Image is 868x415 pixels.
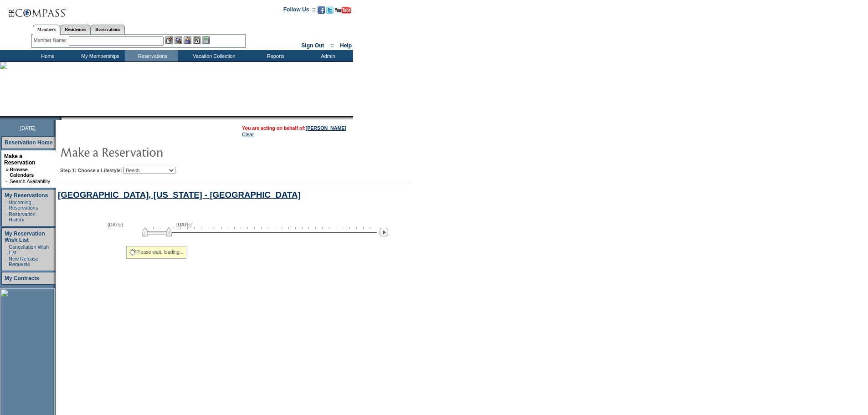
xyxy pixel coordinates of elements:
[73,50,125,61] td: My Memberships
[9,244,49,255] a: Cancellation Wish List
[6,244,8,255] td: ·
[129,249,136,256] img: spinner2.gif
[175,36,182,44] img: View
[193,36,200,44] img: Reservations
[33,25,61,35] a: Members
[5,275,39,282] a: My Contracts
[248,50,301,61] td: Reports
[6,211,8,222] td: ·
[176,222,192,227] span: [DATE]
[340,42,352,49] a: Help
[91,25,125,34] a: Reservations
[6,167,9,172] b: »
[242,132,254,137] a: Clear
[21,50,73,61] td: Home
[6,256,8,267] td: ·
[58,116,62,120] img: promoShadowLeftCorner.gif
[380,228,388,236] img: Next
[335,7,351,14] img: Subscribe to our YouTube Channel
[9,256,38,267] a: New Release Requests
[301,42,324,49] a: Sign Out
[283,5,316,16] td: Follow Us ::
[6,179,9,184] td: ·
[9,200,38,210] a: Upcoming Reservations
[60,168,122,173] b: Step 1: Choose a Lifestyle:
[326,6,334,14] img: Follow us on Twitter
[5,231,45,243] a: My Reservation Wish List
[335,9,351,15] a: Subscribe to our YouTube Channel
[58,190,301,200] a: [GEOGRAPHIC_DATA], [US_STATE] - [GEOGRAPHIC_DATA]
[60,25,91,34] a: Residences
[306,125,346,131] a: [PERSON_NAME]
[330,42,334,49] span: ::
[202,36,210,44] img: b_calculator.gif
[62,116,62,120] img: blank.gif
[126,246,186,259] div: Please wait, loading...
[318,9,325,15] a: Become our fan on Facebook
[10,179,50,184] a: Search Availability
[301,50,353,61] td: Admin
[34,36,69,44] div: Member Name:
[318,6,325,14] img: Become our fan on Facebook
[5,139,52,146] a: Reservation Home
[242,125,346,131] span: You are acting on behalf of:
[5,192,48,199] a: My Reservations
[108,222,123,227] span: [DATE]
[178,50,248,61] td: Vacation Collection
[6,200,8,210] td: ·
[184,36,191,44] img: Impersonate
[125,50,178,61] td: Reservations
[10,167,34,178] a: Browse Calendars
[9,211,36,222] a: Reservation History
[326,9,334,15] a: Follow us on Twitter
[4,153,36,166] a: Make a Reservation
[165,36,173,44] img: b_edit.gif
[60,143,242,161] img: pgTtlMakeReservation.gif
[20,125,36,131] span: [DATE]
